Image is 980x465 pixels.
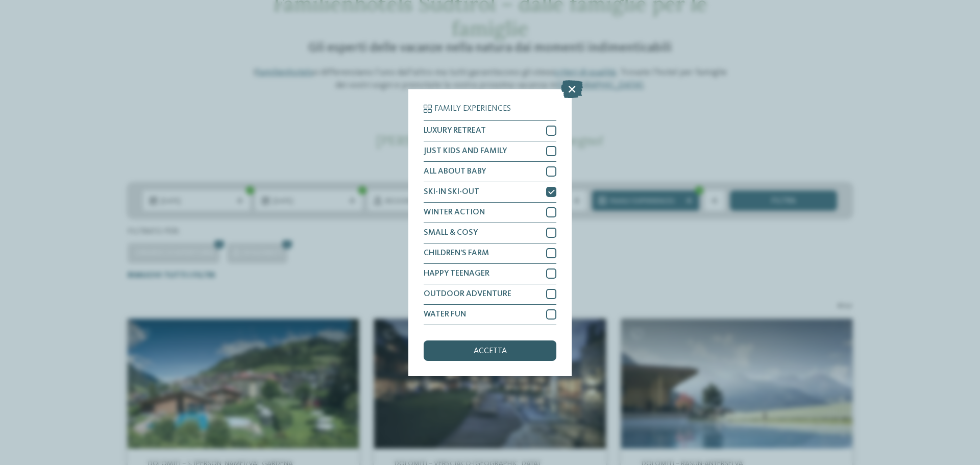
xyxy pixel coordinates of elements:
[424,290,511,298] span: OUTDOOR ADVENTURE
[424,229,478,237] span: SMALL & COSY
[424,310,466,319] span: WATER FUN
[474,347,507,355] span: accetta
[424,147,507,155] span: JUST KIDS AND FAMILY
[424,127,486,135] span: LUXURY RETREAT
[424,270,489,278] span: HAPPY TEENAGER
[424,249,489,257] span: CHILDREN’S FARM
[424,188,479,196] span: SKI-IN SKI-OUT
[434,105,511,113] span: Family Experiences
[424,208,485,216] span: WINTER ACTION
[424,167,486,176] span: ALL ABOUT BABY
